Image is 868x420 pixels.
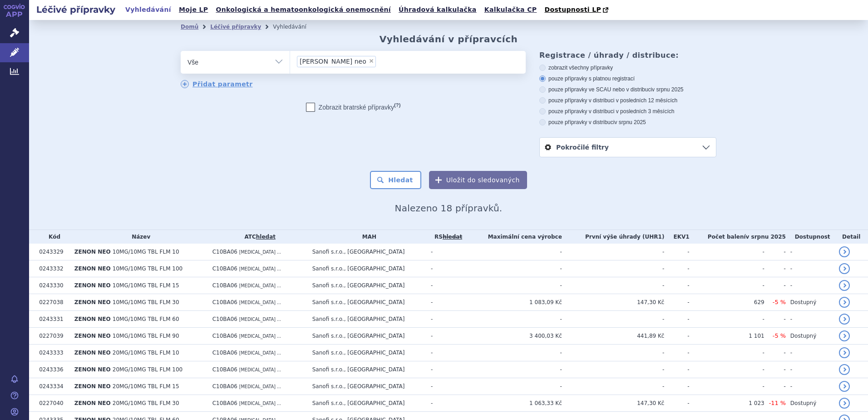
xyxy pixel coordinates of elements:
[306,103,401,112] label: Zobrazit bratrské přípravky
[482,4,540,16] a: Kalkulačka CP
[74,383,111,390] span: ZENON NEO
[786,260,834,277] td: -
[379,55,384,67] input: [PERSON_NAME] neo
[466,244,562,260] td: -
[429,171,527,189] button: Uložit do sledovaných
[466,277,562,294] td: -
[764,260,786,277] td: -
[542,4,613,16] a: Dostupnosti LP
[212,249,237,255] span: C10BA06
[690,311,764,328] td: -
[690,328,764,345] td: 1 101
[562,311,665,328] td: -
[74,299,111,305] span: ZENON NEO
[466,345,562,361] td: -
[308,244,426,260] td: Sanofi s.r.o., [GEOGRAPHIC_DATA]
[213,4,394,16] a: Onkologická a hematoonkologická onemocnění
[181,24,198,30] a: Domů
[35,260,70,277] td: 0243332
[212,350,237,356] span: C10BA06
[426,244,466,260] td: -
[786,345,834,361] td: -
[256,234,276,240] a: hledat
[74,316,111,322] span: ZENON NEO
[426,328,466,345] td: -
[839,364,850,375] a: detail
[426,345,466,361] td: -
[466,395,562,412] td: 1 063,33 Kč
[786,395,834,412] td: Dostupný
[212,400,237,406] span: C10BA06
[273,20,318,34] li: Vyhledávání
[426,361,466,378] td: -
[764,345,786,361] td: -
[74,249,111,255] span: ZENON NEO
[764,311,786,328] td: -
[212,282,237,289] span: C10BA06
[176,4,211,16] a: Moje LP
[181,80,253,88] a: Přidat parametr
[35,345,70,361] td: 0243333
[308,361,426,378] td: Sanofi s.r.o., [GEOGRAPHIC_DATA]
[773,332,786,339] span: -5 %
[746,234,786,240] span: v srpnu 2025
[35,277,70,294] td: 0243330
[29,3,123,16] h2: Léčivé přípravky
[308,328,426,345] td: Sanofi s.r.o., [GEOGRAPHIC_DATA]
[786,328,834,345] td: Dostupný
[212,366,237,373] span: C10BA06
[426,378,466,395] td: -
[308,311,426,328] td: Sanofi s.r.o., [GEOGRAPHIC_DATA]
[308,260,426,277] td: Sanofi s.r.o., [GEOGRAPHIC_DATA]
[839,263,850,274] a: detail
[239,300,281,305] span: [MEDICAL_DATA] ...
[123,4,174,16] a: Vyhledávání
[614,119,646,125] span: v srpnu 2025
[664,230,689,244] th: EKV1
[769,400,786,406] span: -11 %
[664,395,689,412] td: -
[664,260,689,277] td: -
[308,277,426,294] td: Sanofi s.r.o., [GEOGRAPHIC_DATA]
[113,383,179,390] span: 20MG/10MG TBL FLM 15
[35,378,70,395] td: 0243334
[664,328,689,345] td: -
[839,398,850,409] a: detail
[786,244,834,260] td: -
[239,250,281,255] span: [MEDICAL_DATA] ...
[239,384,281,389] span: [MEDICAL_DATA] ...
[539,75,716,82] label: pouze přípravky s platnou registrací
[764,361,786,378] td: -
[664,361,689,378] td: -
[466,328,562,345] td: 3 400,03 Kč
[212,316,237,322] span: C10BA06
[212,265,237,272] span: C10BA06
[764,378,786,395] td: -
[426,260,466,277] td: -
[839,280,850,291] a: detail
[239,350,281,355] span: [MEDICAL_DATA] ...
[690,361,764,378] td: -
[690,395,764,412] td: 1 023
[113,265,182,272] span: 10MG/10MG TBL FLM 100
[74,265,111,272] span: ZENON NEO
[466,378,562,395] td: -
[239,334,281,339] span: [MEDICAL_DATA] ...
[396,4,479,16] a: Úhradová kalkulačka
[562,328,665,345] td: 441,89 Kč
[113,400,179,406] span: 20MG/10MG TBL FLM 30
[370,171,421,189] button: Hledat
[664,244,689,260] td: -
[539,86,716,93] label: pouze přípravky ve SCAU nebo v distribuci
[208,230,308,244] th: ATC
[466,361,562,378] td: -
[539,108,716,115] label: pouze přípravky v distribuci v posledních 3 měsících
[74,400,111,406] span: ZENON NEO
[839,347,850,358] a: detail
[443,234,462,240] a: vyhledávání neobsahuje žádnou platnou referenční skupinu
[426,395,466,412] td: -
[210,24,261,30] a: Léčivé přípravky
[544,6,601,13] span: Dostupnosti LP
[466,230,562,244] th: Maximální cena výrobce
[308,395,426,412] td: Sanofi s.r.o., [GEOGRAPHIC_DATA]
